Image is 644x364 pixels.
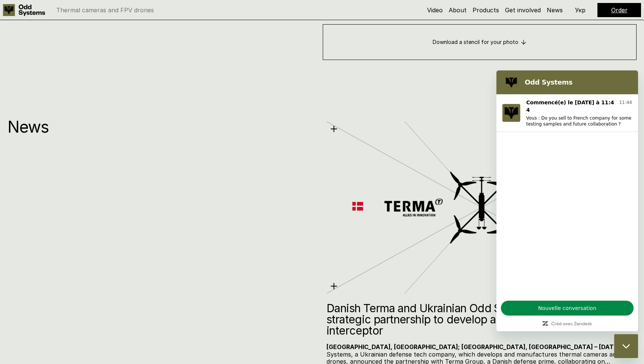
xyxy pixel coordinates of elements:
h2: Danish Terma and Ukrainian Odd Systems announce strategic partnership to develop an AI-powered dr... [326,303,637,336]
iframe: Fenêtre de messagerie [496,70,638,331]
iframe: Bouton de lancement de la fenêtre de messagerie, conversation en cours [614,334,638,358]
p: News [7,120,318,134]
a: News [547,6,563,14]
img: download icon [521,39,527,45]
a: Video [427,6,443,14]
a: Products [473,6,499,14]
p: Укр [575,7,585,13]
a: Order [611,6,628,14]
a: About [449,6,467,14]
strong: [GEOGRAPHIC_DATA], [GEOGRAPHIC_DATA]; [GEOGRAPHIC_DATA], [GEOGRAPHIC_DATA] – [DATE] [326,343,620,351]
p: Thermal cameras and FPV drones [56,7,154,13]
a: Download a stencil for your photo [323,24,637,60]
a: Get involved [505,6,541,14]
